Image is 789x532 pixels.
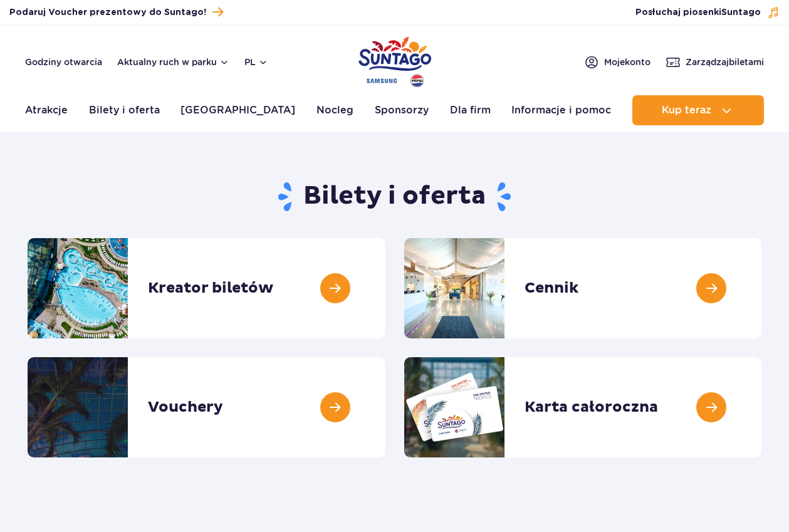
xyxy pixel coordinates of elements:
[635,6,780,19] button: Posłuchaj piosenkiSuntago
[244,56,268,68] button: pl
[511,95,611,125] a: Informacje i pomoc
[9,6,206,19] span: Podaruj Voucher prezentowy do Suntago!
[117,57,229,67] button: Aktualny ruch w parku
[721,8,761,17] span: Suntago
[584,55,651,70] a: Mojekonto
[9,4,223,21] a: Podaruj Voucher prezentowy do Suntago!
[25,95,68,125] a: Atrakcje
[686,56,764,68] span: Zarządzaj biletami
[28,180,761,213] h1: Bilety i oferta
[450,95,491,125] a: Dla firm
[25,56,102,68] a: Godziny otwarcia
[316,95,353,125] a: Nocleg
[662,105,711,116] span: Kup teraz
[666,55,764,70] a: Zarządzajbiletami
[358,31,431,89] a: Park of Poland
[180,95,295,125] a: [GEOGRAPHIC_DATA]
[604,56,651,68] span: Moje konto
[635,6,761,19] span: Posłuchaj piosenki
[375,95,429,125] a: Sponsorzy
[632,95,764,125] button: Kup teraz
[89,95,160,125] a: Bilety i oferta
